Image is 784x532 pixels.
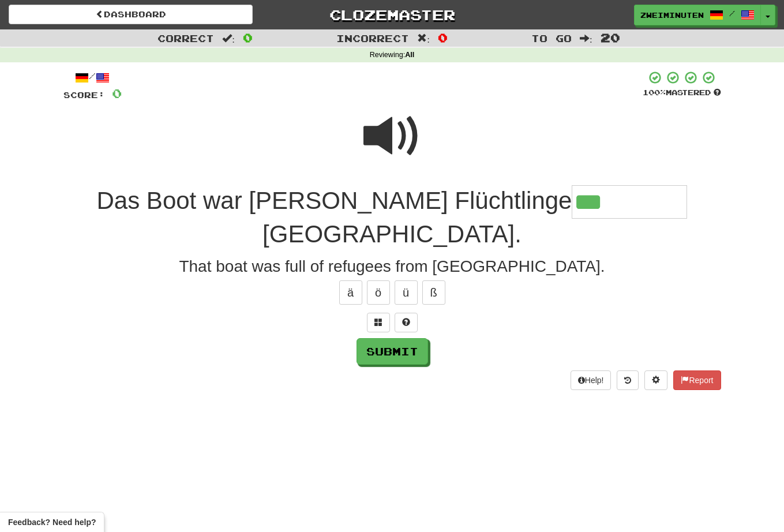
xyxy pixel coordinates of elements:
[640,10,704,20] span: Zweiminuten
[97,187,572,214] span: Das Boot war [PERSON_NAME] Flüchtlinge
[405,51,414,59] strong: All
[222,33,235,43] span: :
[601,31,620,44] span: 20
[112,86,122,100] span: 0
[63,255,721,278] div: That boat was full of refugees from [GEOGRAPHIC_DATA].
[531,32,572,44] span: To go
[395,280,418,305] button: ü
[643,88,721,98] div: Mastered
[8,516,96,528] span: Open feedback widget
[157,32,214,44] span: Correct
[634,5,761,25] a: Zweiminuten /
[571,370,612,390] button: Help!
[339,280,362,305] button: ä
[617,370,639,390] button: Round history (alt+y)
[417,33,430,43] span: :
[63,70,122,85] div: /
[643,88,666,97] span: 100 %
[729,9,735,17] span: /
[262,220,522,248] span: [GEOGRAPHIC_DATA].
[422,280,445,305] button: ß
[580,33,592,43] span: :
[243,31,253,44] span: 0
[673,370,721,390] button: Report
[9,5,253,24] a: Dashboard
[270,5,514,25] a: Clozemaster
[395,313,418,332] button: Single letter hint - you only get 1 per sentence and score half the points! alt+h
[367,313,390,332] button: Switch sentence to multiple choice alt+p
[63,90,105,100] span: Score:
[438,31,448,44] span: 0
[336,32,409,44] span: Incorrect
[357,338,428,365] button: Submit
[367,280,390,305] button: ö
